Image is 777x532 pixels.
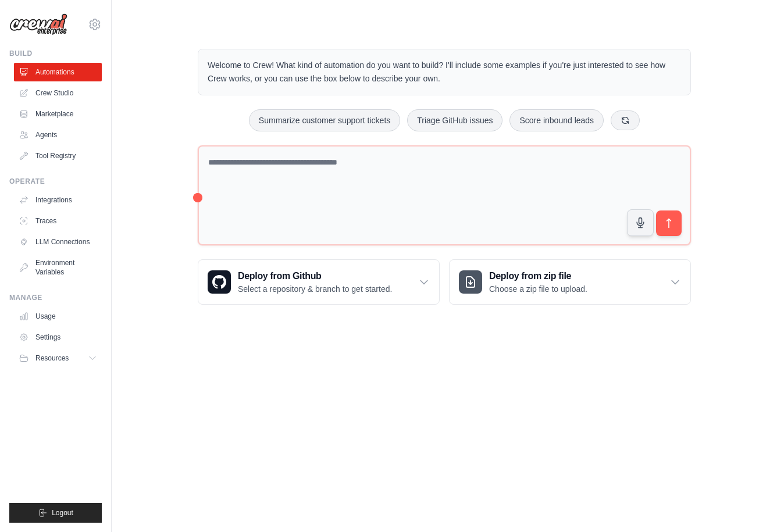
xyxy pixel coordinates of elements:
a: Usage [14,307,102,326]
h3: Deploy from Github [238,269,392,283]
img: Logo [9,13,67,35]
button: Resources [14,349,102,367]
p: Welcome to Crew! What kind of automation do you want to build? I'll include some examples if you'... [208,59,681,85]
button: Triage GitHub issues [407,109,502,131]
a: Environment Variables [14,253,102,281]
button: Score inbound leads [509,109,604,131]
h3: Deploy from zip file [489,269,587,283]
a: Marketplace [14,105,102,123]
a: Integrations [14,191,102,209]
div: Manage [9,293,102,302]
button: Logout [9,503,102,523]
div: Build [9,49,102,58]
a: Crew Studio [14,84,102,102]
a: Tool Registry [14,147,102,165]
span: Logout [52,508,73,517]
p: Choose a zip file to upload. [489,283,587,295]
a: Agents [14,126,102,144]
span: Resources [35,354,69,363]
p: Select a repository & branch to get started. [238,283,392,295]
a: Automations [14,63,102,81]
button: Summarize customer support tickets [249,109,400,131]
div: Operate [9,177,102,186]
a: Traces [14,212,102,230]
a: Settings [14,328,102,347]
a: LLM Connections [14,233,102,251]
